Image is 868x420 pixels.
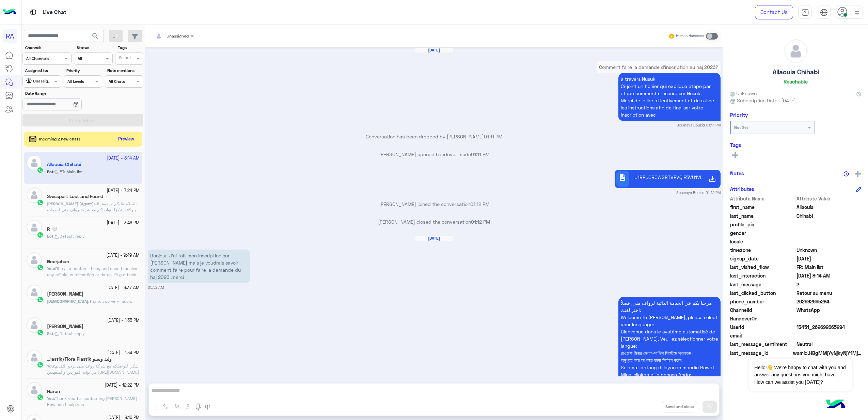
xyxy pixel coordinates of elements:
img: defaultAdmin.png [27,220,42,235]
img: defaultAdmin.png [27,350,42,365]
span: last_message [730,281,795,288]
small: [DATE] - 1:34 PM [107,350,140,356]
span: [PERSON_NAME] (Agent) [47,201,94,206]
h6: Tags [730,142,861,148]
span: Thank you very much. [89,299,132,304]
a: tab [798,5,812,19]
span: 2025-10-10T05:14:55.775Z [796,272,862,279]
img: defaultAdmin.png [27,285,42,300]
span: You [47,396,54,401]
p: [PERSON_NAME] opened handover mode [148,151,721,158]
button: search [87,30,104,45]
span: Bot [47,234,53,239]
img: WhatsApp [37,394,44,401]
span: null [796,238,862,245]
span: last_message_id [730,349,792,357]
p: 9/10/2025, 1:11 PM [597,61,721,73]
img: tab [820,9,828,16]
span: phone_number [730,298,795,305]
p: [PERSON_NAME] closed the conversation [148,218,721,225]
h6: Reachable [784,78,808,85]
span: description [618,174,627,182]
span: Chihabi [796,212,862,220]
h5: Allaouia Chihabi [773,68,819,76]
img: tab [29,8,37,16]
span: Bot [47,331,53,336]
p: [PERSON_NAME] joined the conversation [148,200,721,208]
img: profile [853,8,861,17]
span: timezone [730,246,795,254]
img: WhatsApp [37,264,44,271]
p: 10/10/2025, 5:52 AM [148,250,250,283]
label: Date Range [25,90,101,96]
span: Thank you for contacting Rawaf Mina How can I help you [47,396,137,407]
span: 2025-10-09T09:05:42.059Z [796,255,862,262]
h6: [DATE] [415,236,453,241]
img: hulul-logo.png [824,393,848,417]
span: Attribute Value [796,195,862,202]
img: tab [801,9,809,16]
span: شكرا لتواصلكم مع شركة رواف منى نرجو التقديم في بوابة الموردين والمتعهدين https://haj.rawafmina.sa... [47,363,139,387]
p: 9/10/2025, 1:11 PM [618,73,721,121]
label: Priority [66,67,101,74]
img: defaultAdmin.png [27,187,42,203]
span: last_interaction [730,272,795,279]
span: 01:12 PM [470,201,489,207]
img: WhatsApp [37,231,44,238]
span: last_name [730,212,795,220]
span: Attribute Name [730,195,795,202]
div: U1RFUCBCWSBTVEVQIE5VU1VLIFJFR0lTVFJBVElPTi5wZGY=.pdf [632,171,703,187]
label: Channel: [25,45,71,51]
button: Send and close [662,401,697,412]
span: Unassigned [167,33,189,39]
small: [DATE] - 3:46 PM [107,220,140,226]
span: UserId [730,324,795,331]
span: profile_pic [730,221,795,228]
img: defaultAdmin.png [27,252,42,268]
p: Live Chat [43,8,66,17]
img: WhatsApp [37,329,44,336]
span: last_visited_flow [730,264,795,271]
span: last_clicked_button [730,289,795,297]
b: : [47,299,89,304]
h5: Dina [47,324,83,329]
img: Logo [3,5,16,19]
label: Assigned to: [25,67,60,74]
img: defaultAdmin.png [784,40,807,63]
span: Unknown [730,90,757,97]
span: 2 [796,281,862,288]
span: 01:12 PM [471,219,490,225]
span: Retour au menu [796,289,862,297]
small: [DATE] - 12:22 PM [105,382,140,389]
span: 262692665294 [796,298,862,305]
span: FR: Main list [796,264,862,271]
img: WhatsApp [37,296,44,303]
small: [DATE] - 7:24 PM [107,187,140,194]
span: HandoverOn [730,315,795,322]
span: signup_date [730,255,795,262]
span: Unknown [796,246,862,254]
button: Apply Filters [22,114,143,126]
img: add [855,171,861,177]
span: first_name [730,204,795,211]
label: Status [77,45,112,51]
img: WhatsApp [37,361,44,368]
span: 0 [796,341,862,348]
small: 05:52 AM [148,285,164,290]
span: You [47,266,54,271]
img: defaultAdmin.png [27,382,42,397]
span: gender [730,229,795,237]
h5: وليد ويسو Çetin Plastik/Flora Plastik [47,356,112,362]
span: Default reply [54,331,85,336]
span: locale [730,238,795,245]
small: Human Handover [676,33,705,39]
h5: Mohammed Anwar Maharban [47,291,83,297]
span: Subscription Date : [DATE] [737,97,796,104]
b: : [47,201,95,206]
span: [DEMOGRAPHIC_DATA] [47,299,88,304]
b: : [47,331,54,336]
span: I’ll try to contact them, and once I receive any official confirmation or dates, I’ll get back to... [47,266,137,283]
img: notes [843,171,849,177]
span: null [796,229,862,237]
span: You [47,363,54,369]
